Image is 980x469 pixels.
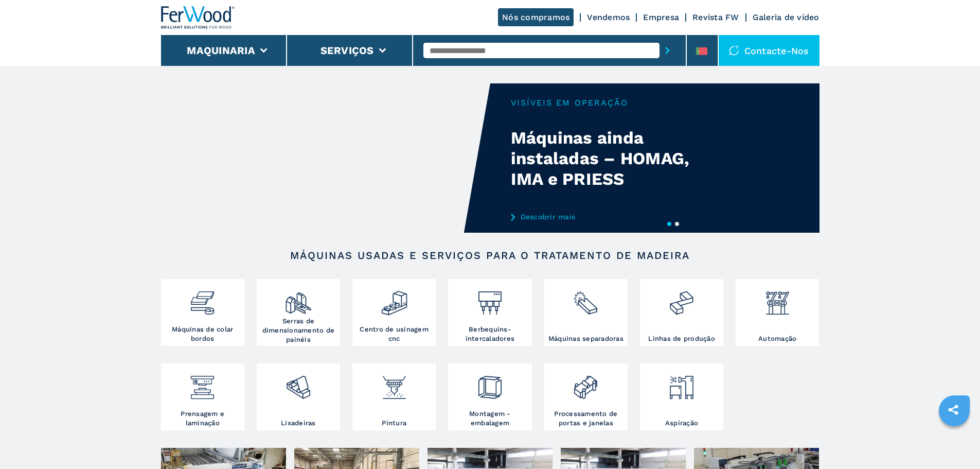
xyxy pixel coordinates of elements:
a: Berbequins-intercaladores [448,279,531,346]
img: Ferwood [161,6,235,29]
img: lavorazione_porte_finestre_2.png [572,366,599,401]
a: Máquinas de colar bordos [161,279,244,346]
a: Descobrir mais [511,213,712,221]
img: pressa-strettoia.png [189,366,216,401]
img: sezionatrici_2.png [572,282,599,317]
a: Vendemos [587,12,630,22]
img: montaggio_imballaggio_2.png [476,366,504,401]
h3: Berbequins-intercaladores [451,325,529,343]
a: Automação [736,279,819,346]
h3: Montagem - embalagem [451,409,529,428]
img: foratrici_inseritrici_2.png [476,282,504,317]
h3: Pintura [382,419,406,428]
img: Contacte-nos [729,45,739,56]
a: Máquinas separadoras [544,279,628,346]
h3: Processamento de portas e janelas [547,409,625,428]
a: Prensagem e laminação [161,363,244,430]
a: Nós compramos [498,8,574,26]
a: Galeria de vídeo [753,12,819,22]
h3: Lixadeiras [281,419,316,428]
h3: Máquinas de colar bordos [164,325,242,343]
a: Montagem - embalagem [448,363,531,430]
button: 1 [667,222,671,226]
img: automazione.png [764,282,791,317]
a: Aspiração [640,363,723,430]
a: Lixadeiras [257,363,340,430]
img: levigatrici_2.png [284,366,312,401]
video: Your browser does not support the video tag. [161,83,490,233]
h3: Serras de dimensionamento de painéis [259,317,337,344]
div: Contacte-nos [719,35,819,66]
iframe: Chat [936,423,972,461]
h2: Máquinas usadas e serviços para o tratamento de madeira [194,249,787,262]
button: Serviços [320,44,374,57]
img: aspirazione_1.png [668,366,695,401]
h3: Máquinas separadoras [548,334,623,343]
h3: Prensagem e laminação [164,409,242,428]
button: 2 [675,222,679,226]
a: Empresa [643,12,679,22]
button: Maquinaria [187,44,255,57]
a: Revista FW [692,12,739,22]
button: submit-button [660,39,675,62]
img: squadratrici_2.png [284,282,312,317]
img: linee_di_produzione_2.png [668,282,695,317]
h3: Linhas de produção [648,334,715,343]
a: Processamento de portas e janelas [544,363,628,430]
a: Centro de usinagem cnc [352,279,436,346]
h3: Automação [758,334,796,343]
a: Pintura [352,363,436,430]
a: Serras de dimensionamento de painéis [257,279,340,346]
img: verniciatura_1.png [381,366,408,401]
a: sharethis [940,397,966,423]
a: Linhas de produção [640,279,723,346]
img: bordatrici_1.png [189,282,216,317]
img: centro_di_lavoro_cnc_2.png [381,282,408,317]
h3: Centro de usinagem cnc [355,325,433,343]
h3: Aspiração [665,419,698,428]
